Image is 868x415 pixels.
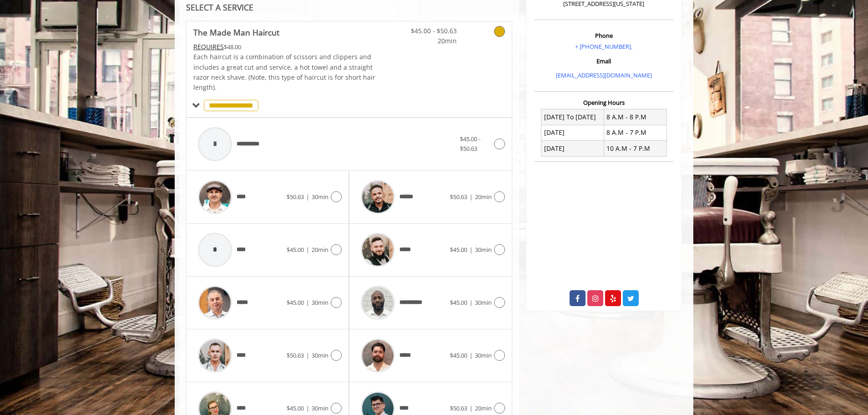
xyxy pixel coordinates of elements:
span: $45.00 [450,298,467,307]
span: This service needs some Advance to be paid before we block your appointment [193,42,224,51]
a: + [PHONE_NUMBER]. [575,42,632,51]
span: $50.63 [287,193,304,201]
span: | [306,193,309,201]
span: | [469,298,473,307]
span: $50.63 [450,193,467,201]
span: 30min [312,193,328,201]
span: | [306,246,309,254]
span: 30min [475,246,492,254]
td: [DATE] [541,125,604,140]
span: 20min [475,193,492,201]
span: $45.00 [287,298,304,307]
span: 20min [475,404,492,412]
span: $45.00 [450,351,467,359]
h3: Email [536,58,671,64]
td: 10 A.M - 7 P.M [604,141,666,156]
td: [DATE] To [DATE] [541,109,604,125]
span: $50.63 [287,351,304,359]
span: | [306,351,309,359]
span: 30min [312,351,328,359]
span: | [469,246,473,254]
a: [EMAIL_ADDRESS][DOMAIN_NAME] [556,71,652,79]
div: SELECT A SERVICE [186,3,512,12]
h3: Opening Hours [534,99,674,106]
h3: Phone [536,32,671,39]
td: 8 A.M - 7 P.M [604,125,666,140]
span: 20min [312,246,328,254]
span: $45.00 - $50.63 [460,135,480,153]
span: | [306,404,309,412]
td: 8 A.M - 8 P.M [604,109,666,125]
span: 30min [312,404,328,412]
span: | [469,351,473,359]
span: $45.00 - $50.63 [403,26,457,36]
b: The Made Man Haircut [193,26,279,39]
span: | [469,404,473,412]
span: $45.00 [450,246,467,254]
span: $50.63 [450,404,467,412]
span: Each haircut is a combination of scissors and clippers and includes a great cut and service, a ho... [193,52,375,92]
span: | [306,298,309,307]
span: | [469,193,473,201]
span: 30min [475,351,492,359]
span: 30min [475,298,492,307]
span: 20min [403,36,457,46]
td: [DATE] [541,141,604,156]
span: 30min [312,298,328,307]
span: $45.00 [287,404,304,412]
span: $45.00 [287,246,304,254]
div: $48.00 [193,42,376,52]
